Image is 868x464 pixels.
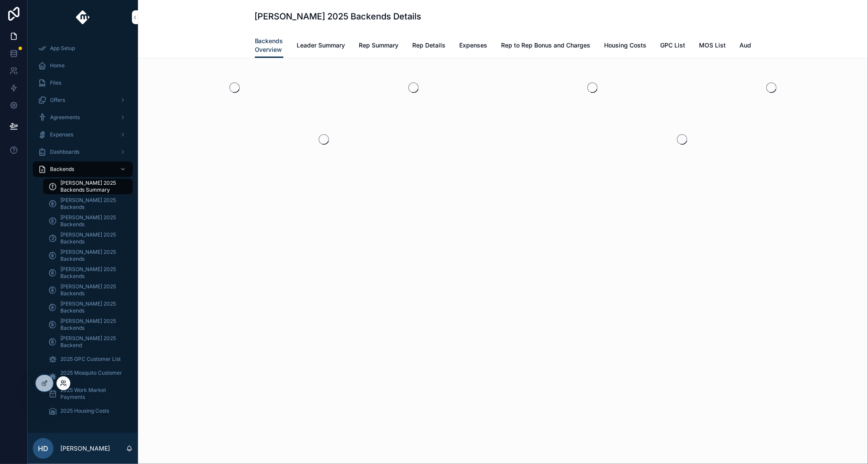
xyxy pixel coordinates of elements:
[60,356,121,363] span: 2025 GPC Customer List
[60,180,124,193] span: [PERSON_NAME] 2025 Backends Summary
[33,110,133,125] a: Agreements
[699,38,726,55] a: MOS List
[43,351,133,367] a: 2025 GPC Customer List
[740,38,768,55] a: Audit Log
[43,369,133,384] a: 2025 Mosquito Customer List
[460,41,488,50] span: Expenses
[60,197,124,211] span: [PERSON_NAME] 2025 Backends
[43,265,133,281] a: [PERSON_NAME] 2025 Backends
[297,38,345,55] a: Leader Summary
[43,386,133,401] a: 2025 Work Market Payments
[605,38,647,55] a: Housing Costs
[60,369,124,383] span: 2025 Mosquito Customer List
[50,79,61,86] span: Files
[76,10,90,24] img: App logo
[661,38,686,55] a: GPC List
[60,335,124,349] span: [PERSON_NAME] 2025 Backend
[60,387,124,401] span: 2025 Work Market Payments
[501,38,591,55] a: Rep to Rep Bonus and Charges
[33,127,133,142] a: Expenses
[50,114,80,121] span: Agreements
[60,283,124,297] span: [PERSON_NAME] 2025 Backends
[50,131,73,138] span: Expenses
[359,41,399,50] span: Rep Summary
[255,33,283,58] a: Backends Overview
[28,35,138,430] div: scrollable content
[43,334,133,350] a: [PERSON_NAME] 2025 Backend
[661,41,686,50] span: GPC List
[50,97,65,104] span: Offers
[43,213,133,229] a: [PERSON_NAME] 2025 Backends
[255,37,283,54] span: Backends Overview
[43,248,133,263] a: [PERSON_NAME] 2025 Backends
[60,266,124,280] span: [PERSON_NAME] 2025 Backends
[359,38,399,55] a: Rep Summary
[60,214,124,228] span: [PERSON_NAME] 2025 Backends
[50,166,74,173] span: Backends
[255,10,422,22] h1: [PERSON_NAME] 2025 Backends Details
[460,38,488,55] a: Expenses
[60,444,110,453] p: [PERSON_NAME]
[33,58,133,73] a: Home
[33,92,133,108] a: Offers
[33,144,133,160] a: Dashboards
[43,317,133,332] a: [PERSON_NAME] 2025 Backends
[699,41,726,50] span: MOS List
[50,45,75,52] span: App Setup
[43,230,133,246] a: [PERSON_NAME] 2025 Backends
[33,75,133,91] a: Files
[60,318,124,331] span: [PERSON_NAME] 2025 Backends
[38,443,48,454] span: HD
[33,161,133,177] a: Backends
[33,41,133,56] a: App Setup
[43,300,133,315] a: [PERSON_NAME] 2025 Backends
[605,41,647,50] span: Housing Costs
[413,41,446,50] span: Rep Details
[60,249,124,262] span: [PERSON_NAME] 2025 Backends
[413,38,446,55] a: Rep Details
[60,300,124,314] span: [PERSON_NAME] 2025 Backends
[501,41,591,50] span: Rep to Rep Bonus and Charges
[50,62,65,69] span: Home
[297,41,345,50] span: Leader Summary
[740,41,768,50] span: Audit Log
[60,231,124,245] span: [PERSON_NAME] 2025 Backends
[50,148,79,155] span: Dashboards
[43,403,133,419] a: 2025 Housing Costs
[43,282,133,298] a: [PERSON_NAME] 2025 Backends
[43,196,133,211] a: [PERSON_NAME] 2025 Backends
[60,407,109,414] span: 2025 Housing Costs
[43,179,133,194] a: [PERSON_NAME] 2025 Backends Summary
